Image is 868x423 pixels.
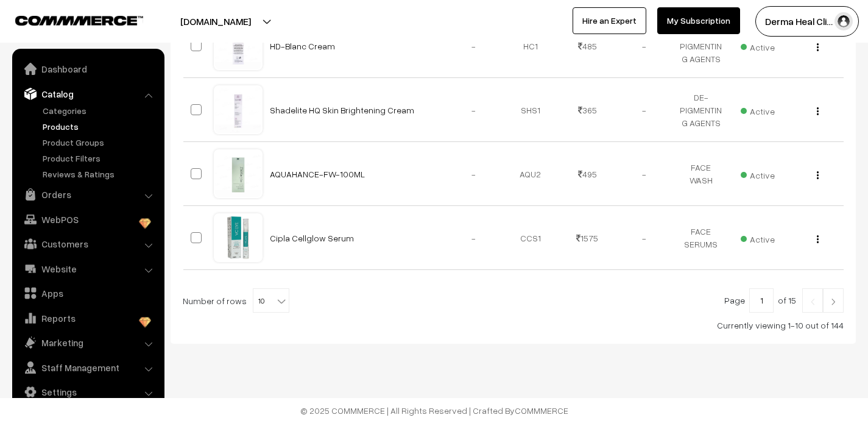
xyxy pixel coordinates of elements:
[817,107,819,115] img: Menu
[817,43,819,51] img: Menu
[616,78,672,142] td: -
[559,142,615,206] td: 495
[15,332,160,354] a: Marketing
[502,14,559,78] td: HC1
[15,83,160,105] a: Catalog
[445,14,502,78] td: -
[15,208,160,230] a: WebPOS
[445,142,502,206] td: -
[741,230,775,246] span: Active
[183,294,247,307] span: Number of rows
[15,282,160,304] a: Apps
[741,38,775,54] span: Active
[657,7,740,34] a: My Subscription
[828,298,839,305] img: Right
[445,206,502,270] td: -
[724,295,745,305] span: Page
[40,104,160,117] a: Categories
[573,7,646,34] a: Hire an Expert
[15,357,160,379] a: Staff Management
[183,319,844,332] div: Currently viewing 1-10 out of 144
[817,235,819,243] img: Menu
[270,41,335,51] a: HD-Blanc Cream
[15,381,160,403] a: Settings
[15,258,160,280] a: Website
[502,78,559,142] td: SHS1
[40,168,160,180] a: Reviews & Ratings
[807,298,818,305] img: Left
[15,12,122,27] a: COMMMERCE
[672,78,729,142] td: DE-PIGMENTING AGENTS
[502,206,559,270] td: CCS1
[616,142,672,206] td: -
[616,206,672,270] td: -
[253,289,289,313] span: 10
[559,206,615,270] td: 1575
[15,307,160,329] a: Reports
[672,206,729,270] td: FACE SERUMS
[15,233,160,255] a: Customers
[270,105,414,115] a: Shadelite HQ Skin Brightening Cream
[40,120,160,133] a: Products
[445,78,502,142] td: -
[559,78,615,142] td: 365
[15,183,160,205] a: Orders
[741,166,775,182] span: Active
[616,14,672,78] td: -
[502,142,559,206] td: AQU2
[40,152,160,165] a: Product Filters
[40,136,160,149] a: Product Groups
[15,58,160,80] a: Dashboard
[755,6,859,37] button: Derma Heal Cli…
[15,16,143,25] img: COMMMERCE
[778,295,796,305] span: of 15
[672,14,729,78] td: DE-PIGMENTING AGENTS
[138,6,294,37] button: [DOMAIN_NAME]
[817,171,819,179] img: Menu
[672,142,729,206] td: FACE WASH
[515,405,568,416] a: COMMMERCE
[270,169,365,179] a: AQUAHANCE-FW-100ML
[741,102,775,118] span: Active
[834,12,853,30] img: user
[270,233,354,243] a: Cipla Cellglow Serum
[559,14,615,78] td: 485
[253,288,289,313] span: 10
